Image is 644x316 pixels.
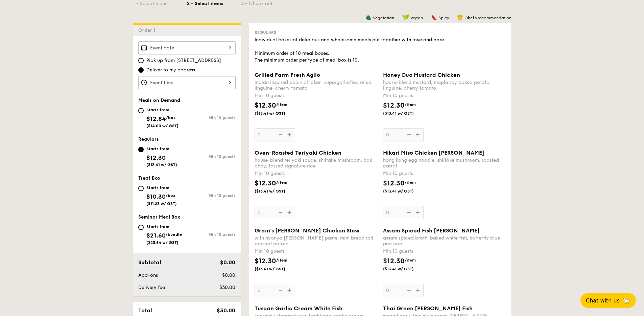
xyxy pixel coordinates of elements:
[138,259,161,266] span: Subtotal
[255,170,378,177] div: Min 10 guests
[255,92,378,99] div: Min 10 guests
[383,235,506,247] div: assam spiced broth, baked white fish, butterfly blue pea rice
[383,179,405,187] span: $12.30
[405,102,416,107] span: /item
[383,92,506,99] div: Min 10 guests
[146,162,177,167] span: ($13.41 w/ GST)
[138,108,144,113] input: Starts from$12.84/box($14.00 w/ GST)Min 10 guests
[383,72,460,78] span: Honey Duo Mustard Chicken
[255,157,378,169] div: house-blend teriyaki sauce, shiitake mushroom, bok choy, tossed signature rice
[146,115,166,122] span: $12.84
[255,72,320,78] span: Grilled Farm Fresh Aglio
[138,147,144,152] input: Starts from$12.30($13.41 w/ GST)Min 10 guests
[146,146,177,152] div: Starts from
[255,248,378,255] div: Min 10 guests
[166,115,176,120] span: /box
[146,224,182,229] div: Starts from
[383,101,405,110] span: $12.30
[276,180,287,185] span: /item
[138,186,144,191] input: Starts from$10.30/box($11.23 w/ GST)Min 10 guests
[138,58,144,63] input: Pick up from [STREET_ADDRESS]
[187,193,236,198] div: Min 10 guests
[138,307,152,314] span: Total
[383,170,506,177] div: Min 10 guests
[138,97,180,103] span: Meals on Demand
[402,14,409,20] img: icon-vegan.f8ff3823.svg
[255,188,301,194] span: ($13.41 w/ GST)
[405,258,416,263] span: /item
[383,248,506,255] div: Min 10 guests
[255,101,276,110] span: $12.30
[187,154,236,159] div: Min 10 guests
[255,235,378,247] div: with nyonya [PERSON_NAME] paste, mini bread roll, roasted potato
[138,285,165,290] span: Delivery fee
[383,150,484,156] span: Hikari Miso Chicken [PERSON_NAME]
[187,232,236,237] div: Min 10 guests
[255,179,276,187] span: $12.30
[138,272,158,278] span: Add-ons
[255,111,301,116] span: ($13.41 w/ GST)
[373,16,394,20] span: Vegetarian
[146,107,178,113] div: Starts from
[383,266,429,272] span: ($13.41 w/ GST)
[219,285,235,290] span: $30.00
[383,305,473,312] span: Thai Green [PERSON_NAME] Fish
[383,188,429,194] span: ($13.41 w/ GST)
[146,67,195,73] span: Deliver to my address
[586,297,620,304] span: Chat with us
[146,193,166,200] span: $10.30
[580,293,636,308] button: Chat with us🦙
[255,257,276,265] span: $12.30
[383,80,506,91] div: house-blend mustard, maple soy baked potato, linguine, cherry tomato
[146,240,178,245] span: ($23.54 w/ GST)
[146,232,166,239] span: $21.60
[383,227,480,234] span: Assam Spiced Fish [PERSON_NAME]
[457,14,463,20] img: icon-chef-hat.a58ddaea.svg
[383,111,429,116] span: ($13.41 w/ GST)
[222,272,235,278] span: $0.00
[146,154,166,161] span: $12.30
[146,57,221,64] span: Pick up from [STREET_ADDRESS]
[276,102,287,107] span: /item
[138,225,144,230] input: Starts from$21.60/bundle($23.54 w/ GST)Min 10 guests
[255,80,378,91] div: indian inspired cajun chicken, supergarlicfied oiled linguine, cherry tomato
[138,76,236,89] input: Event time
[187,115,236,120] div: Min 10 guests
[255,150,341,156] span: Oven-Roasted Teriyaki Chicken
[255,37,506,64] div: Individual boxes of delicious and wholesome meals put together with love and care. Minimum order ...
[464,16,511,20] span: Chef's recommendation
[220,259,235,266] span: $0.00
[405,180,416,185] span: /item
[383,157,506,169] div: hong kong egg noodle, shiitake mushroom, roasted carrot
[138,136,159,142] span: Regulars
[146,201,177,206] span: ($11.23 w/ GST)
[438,16,449,20] span: Spicy
[138,27,158,33] span: Order 1
[146,185,177,190] div: Starts from
[166,193,175,198] span: /box
[138,214,180,220] span: Seminar Meal Box
[138,67,144,73] input: Deliver to my address
[622,297,630,304] span: 🦙
[276,258,287,263] span: /item
[255,227,359,234] span: Grain's [PERSON_NAME] Chicken Stew
[217,307,235,314] span: $30.00
[138,41,236,54] input: Event date
[138,175,161,181] span: Treat Box
[365,14,372,20] img: icon-vegetarian.fe4039eb.svg
[431,14,437,20] img: icon-spicy.37a8142b.svg
[383,257,405,265] span: $12.30
[255,305,342,312] span: Tuscan Garlic Cream White Fish
[255,266,301,272] span: ($13.41 w/ GST)
[146,123,178,128] span: ($14.00 w/ GST)
[255,30,276,35] span: Regulars
[410,16,423,20] span: Vegan
[166,232,182,237] span: /bundle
